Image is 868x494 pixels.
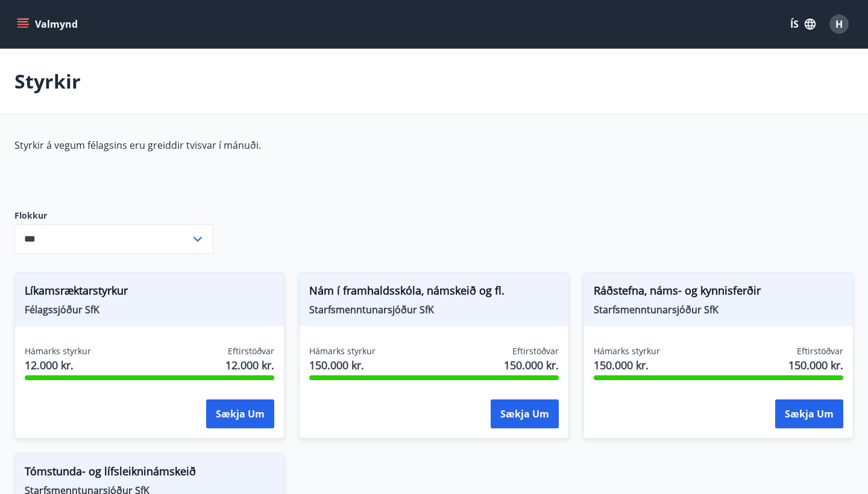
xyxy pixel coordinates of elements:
button: Sækja um [206,399,274,428]
span: Eftirstöðvar [228,345,274,357]
span: 12.000 kr. [25,357,91,373]
p: Styrkir á vegum félagsins eru greiddir tvisvar í mánuði. [14,139,583,152]
p: Styrkir [14,68,81,95]
button: menu [14,13,83,35]
span: 150.000 kr. [594,357,660,373]
button: H [825,10,854,39]
span: Eftirstöðvar [512,345,559,357]
span: 12.000 kr. [225,357,274,373]
span: 150.000 kr. [309,357,376,373]
span: Hámarks styrkur [25,345,91,357]
span: Nám í framhaldsskóla, námskeið og fl. [309,283,559,303]
span: Hámarks styrkur [594,345,660,357]
span: Eftirstöðvar [797,345,843,357]
span: 150.000 kr. [504,357,559,373]
span: Líkamsræktarstyrkur [25,283,274,303]
span: Starfsmenntunarsjóður SfK [594,303,843,316]
span: Starfsmenntunarsjóður SfK [309,303,559,316]
span: Félagssjóður SfK [25,303,274,316]
span: H [835,17,843,31]
span: 150.000 kr. [788,357,843,373]
button: Sækja um [491,399,559,428]
span: Hámarks styrkur [309,345,376,357]
button: ÍS [784,13,822,35]
span: Ráðstefna, náms- og kynnisferðir [594,283,843,303]
label: Flokkur [14,210,213,222]
span: Tómstunda- og lífsleikninámskeið [25,463,274,484]
button: Sækja um [775,399,843,428]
